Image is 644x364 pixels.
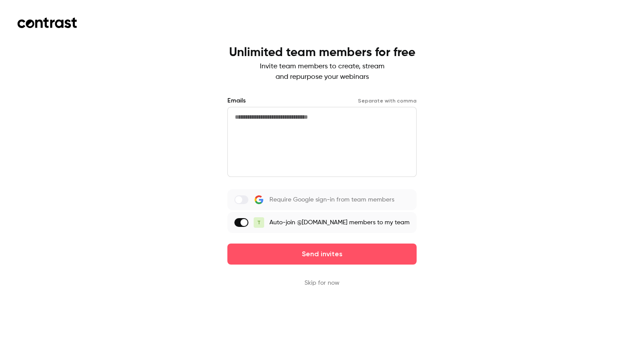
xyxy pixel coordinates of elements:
label: Auto-join @[DOMAIN_NAME] members to my team [227,212,417,233]
label: Require Google sign-in from team members [227,189,417,210]
p: Separate with comma [358,97,417,104]
button: Skip for now [304,279,340,287]
button: Send invites [227,244,417,265]
h1: Unlimited team members for free [229,46,415,60]
label: Emails [227,96,246,105]
span: T [257,219,261,226]
p: Invite team members to create, stream and repurpose your webinars [229,61,415,82]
